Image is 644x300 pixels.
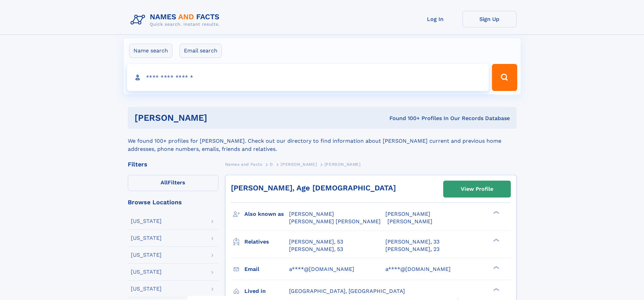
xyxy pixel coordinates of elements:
[492,210,500,215] div: ❯
[289,218,381,225] span: [PERSON_NAME] [PERSON_NAME]
[298,115,510,122] div: Found 100+ Profiles In Our Records Database
[128,161,218,167] div: Filters
[128,175,218,191] label: Filters
[289,238,343,246] a: [PERSON_NAME], 53
[128,11,225,29] img: Logo Names and Facts
[385,211,430,217] span: [PERSON_NAME]
[231,184,396,192] a: [PERSON_NAME], Age [DEMOGRAPHIC_DATA]
[444,181,510,197] a: View Profile
[244,208,289,220] h3: Also known as
[131,218,162,224] div: [US_STATE]
[408,11,462,27] a: Log In
[131,252,162,258] div: [US_STATE]
[289,246,343,253] a: [PERSON_NAME], 53
[281,160,317,168] a: [PERSON_NAME]
[135,114,299,122] h1: [PERSON_NAME]
[385,246,439,253] a: [PERSON_NAME], 23
[131,286,162,292] div: [US_STATE]
[492,238,500,242] div: ❯
[180,44,222,58] label: Email search
[492,287,500,292] div: ❯
[244,263,289,275] h3: Email
[128,199,218,205] div: Browse Locations
[492,64,517,91] button: Search Button
[127,64,489,91] input: search input
[270,162,273,167] span: D
[387,218,432,225] span: [PERSON_NAME]
[225,160,262,168] a: Names and Facts
[492,265,500,270] div: ❯
[161,179,168,186] span: All
[270,160,273,168] a: D
[462,11,517,27] a: Sign Up
[244,236,289,248] h3: Relatives
[461,181,493,197] div: View Profile
[281,162,317,167] span: [PERSON_NAME]
[129,44,172,58] label: Name search
[131,235,162,241] div: [US_STATE]
[289,211,334,217] span: [PERSON_NAME]
[385,238,439,246] a: [PERSON_NAME], 33
[289,288,405,294] span: [GEOGRAPHIC_DATA], [GEOGRAPHIC_DATA]
[131,269,162,275] div: [US_STATE]
[325,162,361,167] span: [PERSON_NAME]
[244,285,289,297] h3: Lived in
[128,129,517,153] div: We found 100+ profiles for [PERSON_NAME]. Check out our directory to find information about [PERS...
